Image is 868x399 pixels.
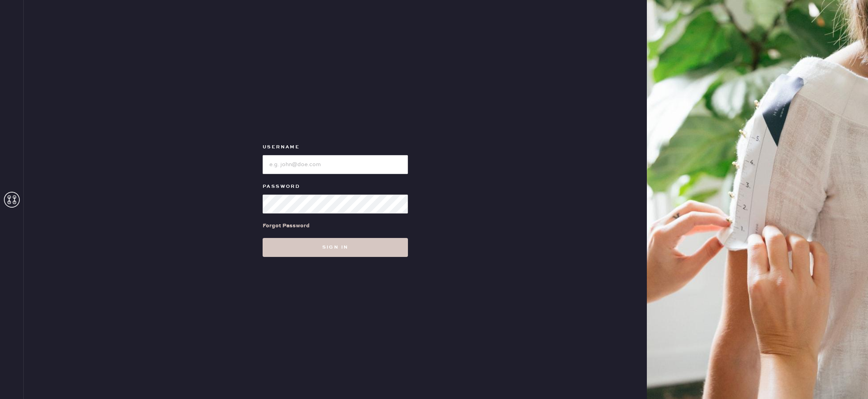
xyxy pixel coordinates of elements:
[263,238,408,257] button: Sign in
[263,214,310,238] a: Forgot Password
[263,221,310,230] div: Forgot Password
[263,142,408,152] label: Username
[263,155,408,174] input: e.g. john@doe.com
[263,182,408,191] label: Password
